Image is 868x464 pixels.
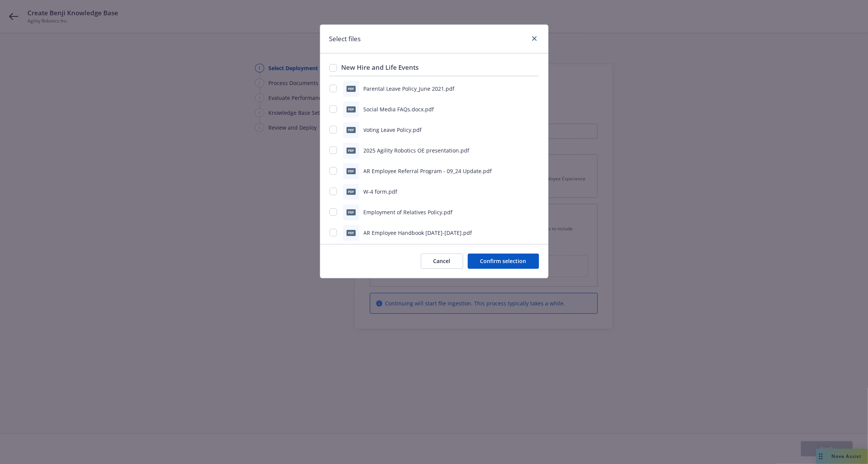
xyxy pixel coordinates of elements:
[364,188,398,195] span: W-4 form.pdf
[364,126,422,133] span: Voting Leave Policy.pdf
[364,106,434,113] span: Social Media FAQs.docx.pdf
[364,229,472,236] span: AR Employee Handbook [DATE]-[DATE].pdf
[364,85,455,92] span: Parental Leave Policy_June 2021.pdf
[342,63,419,72] h3: New Hire and Life Events
[347,209,356,215] span: pdf
[347,148,356,153] span: pdf
[364,147,470,154] span: 2025 Agility Robotics OE presentation.pdf
[347,189,356,194] span: pdf
[347,168,356,174] span: pdf
[364,167,492,175] span: AR Employee Referral Program - 09_24 Update.pdf
[364,209,453,216] span: Employment of Relatives Policy.pdf
[468,254,539,269] button: Confirm selection
[530,34,539,43] a: close
[347,106,356,112] span: pdf
[347,230,356,236] span: pdf
[329,34,361,44] h1: Select files
[347,86,356,92] span: pdf
[421,254,463,269] button: Cancel
[347,127,356,133] span: pdf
